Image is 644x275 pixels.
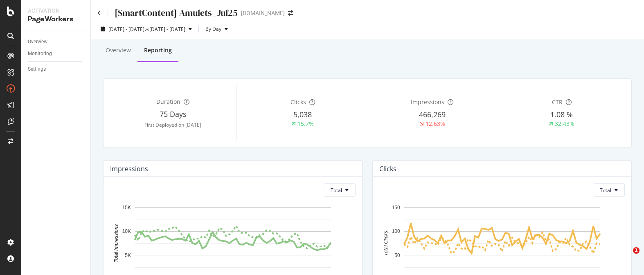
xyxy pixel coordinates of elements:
span: vs [DATE] - [DATE] [144,26,185,33]
div: 32.43% [555,120,574,128]
button: By Day [202,22,231,36]
text: 100 [392,229,400,235]
div: Activation [28,7,84,15]
div: First Deployed on [DATE] [110,121,236,128]
span: 1 [633,247,639,254]
text: Total Impressions [113,224,119,263]
span: By Day [202,25,221,32]
text: 50 [394,253,400,258]
span: 466,269 [419,110,446,119]
button: [DATE] - [DATE]vs[DATE] - [DATE] [97,22,195,36]
span: Impressions [411,98,444,106]
div: 12.63% [426,120,445,128]
text: Total Clicks [383,231,389,256]
text: 15K [122,205,131,210]
div: Clicks [379,165,396,173]
a: Monitoring [28,49,85,58]
a: Settings [28,65,85,74]
span: Total [600,187,611,194]
span: Duration [156,98,180,105]
div: Impressions [110,165,148,173]
span: 75 Days [160,109,187,119]
div: Reporting [144,46,172,54]
button: Total [324,183,356,197]
span: Total [331,187,342,194]
a: Click to go back [97,10,101,16]
div: Monitoring [28,49,52,58]
text: 10K [122,229,131,235]
text: 150 [392,205,400,210]
span: 5,038 [293,110,312,119]
span: 1.08 % [550,110,573,119]
div: PageWorkers [28,15,84,24]
text: 5K [125,253,131,258]
div: Settings [28,65,46,74]
div: arrow-right-arrow-left [288,10,293,16]
button: Total [593,183,625,197]
span: [DATE] - [DATE] [108,26,144,33]
div: [DOMAIN_NAME] [241,9,285,17]
div: Overview [28,38,47,46]
div: 15.7% [297,120,314,128]
a: Overview [28,38,85,46]
span: Clicks [290,98,306,106]
iframe: Intercom live chat [616,247,636,267]
div: Overview [106,46,131,54]
div: [SmartContent] Amulets_Jul25 [115,7,238,19]
span: CTR [552,98,563,106]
